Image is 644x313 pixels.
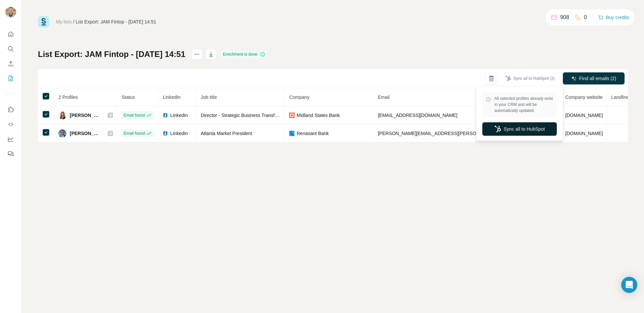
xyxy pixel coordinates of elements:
span: Email found [123,112,145,118]
button: Dashboard [5,133,16,145]
button: Enrich CSV [5,58,16,70]
a: My lists [56,19,72,24]
span: Renasant Bank [297,130,329,137]
p: 908 [560,13,569,21]
span: Company [289,95,309,100]
img: company-logo [289,113,294,118]
button: actions [192,49,202,60]
span: [PERSON_NAME] [70,130,101,137]
span: Landline [611,95,629,100]
div: List Export: JAM Fintop - [DATE] 14:51 [76,18,156,25]
span: All selected profiles already exist in your CRM and will be automatically updated. [494,96,553,114]
img: Avatar [58,129,66,137]
span: Midland States Bank [297,112,339,119]
span: [DOMAIN_NAME] [565,131,603,136]
span: LinkedIn [163,95,180,100]
h1: List Export: JAM Fintop - [DATE] 14:51 [38,49,185,60]
span: Atlanta Market President [201,131,252,136]
span: Email [378,95,389,100]
span: Company website [565,95,602,100]
button: Use Surfe API [5,118,16,130]
img: LinkedIn logo [163,113,168,118]
button: Feedback [5,148,16,160]
img: Avatar [58,111,66,119]
span: Job title [201,95,217,100]
span: [DOMAIN_NAME] [565,113,603,118]
li: / [73,18,74,25]
button: Quick start [5,28,16,40]
span: LinkedIn [170,130,188,137]
img: Surfe Logo [38,16,49,27]
button: Find all emails (2) [563,72,625,84]
span: Status [121,95,135,100]
span: LinkedIn [170,112,188,119]
span: [PERSON_NAME] [70,112,101,119]
span: Email found [123,130,145,136]
span: Director - Strategic Business Transformation [201,113,293,118]
img: company-logo [289,131,294,136]
button: Sync all to HubSpot (2) [501,73,559,83]
span: [PERSON_NAME][EMAIL_ADDRESS][PERSON_NAME][DOMAIN_NAME] [378,131,535,136]
button: Use Surfe on LinkedIn [5,104,16,116]
span: [EMAIL_ADDRESS][DOMAIN_NAME] [378,113,457,118]
div: Enrichment is done [221,50,268,58]
img: LinkedIn logo [163,131,168,136]
span: Find all emails (2) [579,75,616,82]
p: 0 [584,13,587,21]
button: Buy credits [598,13,629,22]
div: Open Intercom Messenger [621,277,637,293]
button: Sync all to HubSpot [482,122,557,136]
button: Search [5,43,16,55]
button: My lists [5,72,16,84]
span: 2 Profiles [58,95,78,100]
img: Avatar [5,7,16,17]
